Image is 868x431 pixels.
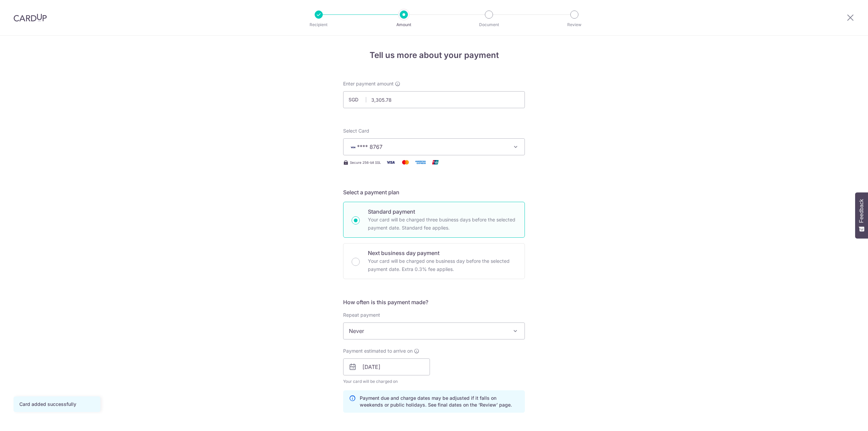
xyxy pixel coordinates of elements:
[343,298,525,306] h5: How often is this payment made?
[368,216,516,232] p: Your card will be charged three business days before the selected payment date. Standard fee appl...
[343,378,430,385] span: Your card will be charged on
[349,96,366,103] span: SGD
[859,199,865,223] span: Feedback
[464,21,514,28] p: Document
[343,348,413,354] span: Payment estimated to arrive on
[343,91,525,108] input: 0.00
[350,160,381,165] span: Secure 256-bit SSL
[360,395,519,408] p: Payment due and charge dates may be adjusted if it falls on weekends or public holidays. See fina...
[14,14,47,22] img: CardUp
[349,145,357,150] img: VISA
[379,21,429,28] p: Amount
[343,49,525,61] h4: Tell us more about your payment
[855,192,868,238] button: Feedback - Show survey
[368,208,516,216] p: Standard payment
[368,249,516,257] p: Next business day payment
[19,401,95,408] div: Card added successfully
[384,158,397,166] img: Visa
[343,312,380,318] label: Repeat payment
[414,158,427,166] img: American Express
[294,21,344,28] p: Recipient
[429,158,442,166] img: Union Pay
[368,257,516,273] p: Your card will be charged one business day before the selected payment date. Extra 0.3% fee applies.
[549,21,599,28] p: Review
[399,158,412,166] img: Mastercard
[343,323,525,339] span: Never
[343,128,369,134] span: translation missing: en.payables.payment_networks.credit_card.summary.labels.select_card
[343,80,394,87] span: Enter payment amount
[343,188,525,196] h5: Select a payment plan
[343,322,525,339] span: Never
[343,358,430,375] input: DD / MM / YYYY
